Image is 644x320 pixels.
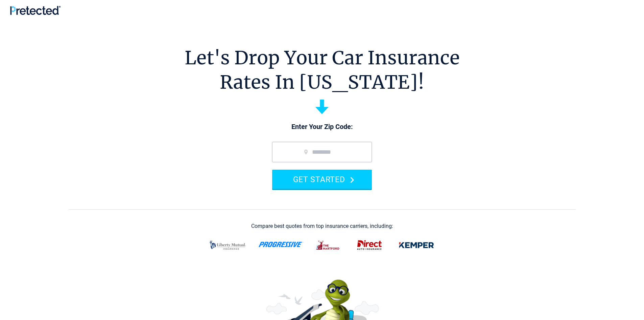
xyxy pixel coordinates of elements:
img: direct [353,236,386,254]
img: liberty [206,236,250,254]
p: Enter Your Zip Code: [265,122,379,132]
img: thehartford [312,236,345,254]
img: Pretected Logo [10,6,61,15]
button: GET STARTED [272,170,372,189]
img: kemper [394,236,439,254]
h1: Let's Drop Your Car Insurance Rates In [US_STATE]! [185,46,460,94]
img: progressive [258,242,304,247]
input: zip code [272,142,372,162]
div: Compare best quotes from top insurance carriers, including: [251,223,393,229]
